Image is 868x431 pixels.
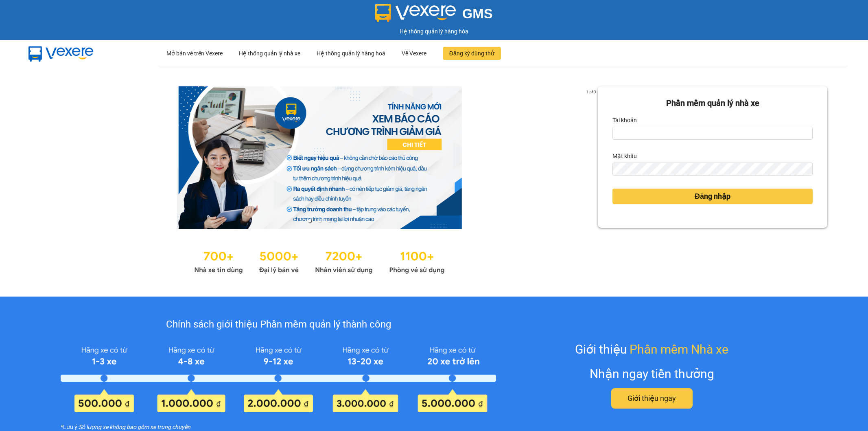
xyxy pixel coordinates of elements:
span: Giới thiệu ngay [627,393,676,404]
li: slide item 2 [318,219,321,222]
img: policy-intruduce-detail.png [61,343,496,413]
button: Giới thiệu ngay [611,388,693,409]
div: Giới thiệu [575,340,728,359]
div: Về Vexere [402,40,426,66]
button: Đăng nhập [612,189,813,204]
li: slide item 1 [308,219,311,222]
div: Hệ thống quản lý hàng hoá [317,40,385,66]
div: Hệ thống quản lý nhà xe [239,40,300,66]
button: Đăng ký dùng thử [443,47,501,60]
div: Phần mềm quản lý nhà xe [612,97,813,110]
img: logo 2 [375,4,456,22]
button: next slide / item [586,86,598,229]
input: Tài khoản [612,127,813,140]
div: Chính sách giới thiệu Phần mềm quản lý thành công [61,317,496,332]
div: Nhận ngay tiền thưởng [590,364,714,383]
a: GMS [375,12,493,19]
span: GMS [462,6,493,21]
button: previous slide / item [41,86,52,229]
input: Mật khẩu [612,163,813,176]
label: Tài khoản [612,114,637,127]
div: Mở bán vé trên Vexere [166,40,223,66]
p: 1 of 3 [584,86,598,97]
label: Mật khẩu [612,150,637,163]
span: Đăng ký dùng thử [449,49,494,58]
div: Hệ thống quản lý hàng hóa [2,27,866,36]
img: Statistics.png [194,245,445,276]
li: slide item 3 [328,219,331,222]
img: mbUUG5Q.png [20,40,102,67]
span: Phần mềm Nhà xe [630,340,728,359]
span: Đăng nhập [695,191,730,202]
